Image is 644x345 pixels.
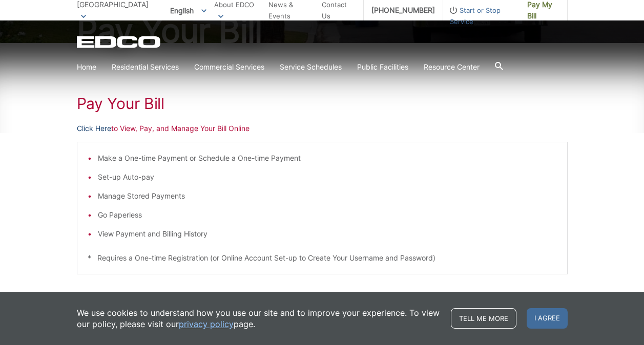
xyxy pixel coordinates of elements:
a: Click Here [77,123,111,134]
p: We use cookies to understand how you use our site and to improve your experience. To view our pol... [77,307,441,330]
a: Residential Services [112,61,179,73]
span: I agree [527,308,568,329]
li: View Payment and Billing History [98,228,557,240]
li: Make a One-time Payment or Schedule a One-time Payment [98,153,557,164]
li: Set-up Auto-pay [98,171,557,183]
li: Go Paperless [98,209,557,221]
p: * Requires a One-time Registration (or Online Account Set-up to Create Your Username and Password) [88,252,557,264]
p: to View, Pay, and Manage Your Bill Online [77,123,568,134]
h1: Pay Your Bill [77,94,568,113]
a: EDCD logo. Return to the homepage. [77,36,162,48]
a: Service Schedules [280,61,342,73]
a: Tell me more [451,308,516,329]
a: privacy policy [179,318,234,330]
a: Public Facilities [357,61,408,73]
a: Resource Center [424,61,480,73]
p: - OR - [150,290,567,304]
a: Home [77,61,96,73]
span: English [162,2,214,19]
li: Manage Stored Payments [98,190,557,202]
a: Commercial Services [194,61,264,73]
